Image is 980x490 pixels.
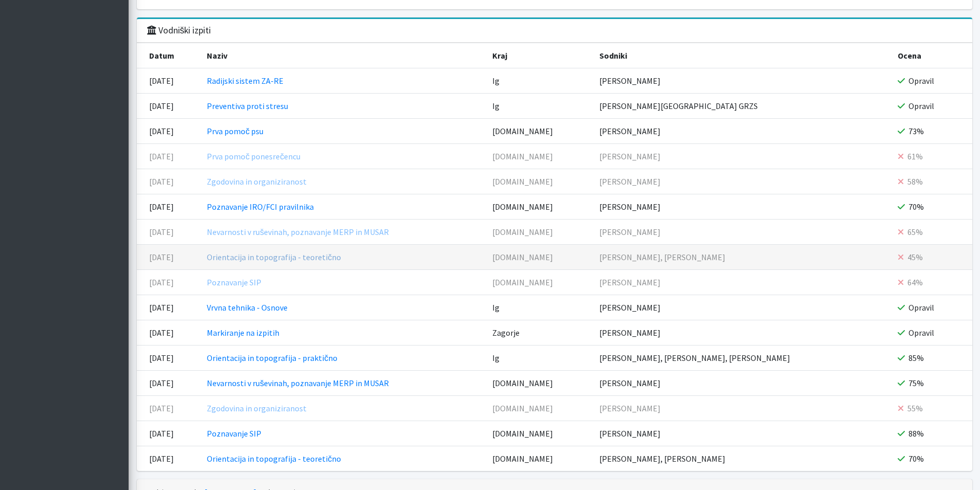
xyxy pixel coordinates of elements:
td: [DOMAIN_NAME] [486,396,593,421]
td: [DATE] [137,169,201,194]
span: 75% [908,378,924,388]
span: Opravil [908,328,934,338]
th: Sodniki [593,43,891,68]
span: 61% [907,151,923,161]
th: Naziv [201,43,486,68]
a: Orientacija in topografija - teoretično [207,252,341,262]
span: Opravil [908,101,934,111]
td: [DOMAIN_NAME] [486,446,593,471]
a: Radijski sistem ZA-RE [207,76,283,86]
td: [DOMAIN_NAME] [486,169,593,194]
td: [DOMAIN_NAME] [486,421,593,446]
th: Kraj [486,43,593,68]
td: Ig [486,94,593,119]
span: 58% [907,176,923,187]
td: [PERSON_NAME] [593,295,891,320]
td: [PERSON_NAME] [593,169,891,194]
th: Ocena [892,43,972,68]
td: [PERSON_NAME][GEOGRAPHIC_DATA] GRZS [593,94,891,119]
td: [DOMAIN_NAME] [486,119,593,144]
td: [PERSON_NAME] [593,270,891,295]
span: 64% [907,277,923,287]
td: [DATE] [137,295,201,320]
a: Prva pomoč psu [207,126,263,136]
td: [DATE] [137,194,201,220]
td: [DOMAIN_NAME] [486,245,593,270]
td: [DATE] [137,320,201,346]
span: 65% [907,227,923,237]
td: [PERSON_NAME] [593,119,891,144]
td: [PERSON_NAME] [593,194,891,220]
td: [DATE] [137,421,201,446]
td: [DATE] [137,68,201,94]
td: [DATE] [137,220,201,245]
td: [DATE] [137,270,201,295]
span: 70% [908,453,924,464]
td: [PERSON_NAME], [PERSON_NAME] [593,446,891,471]
span: 70% [908,202,924,212]
span: 55% [907,403,923,413]
td: [DATE] [137,94,201,119]
span: 73% [908,126,924,136]
td: [DOMAIN_NAME] [486,270,593,295]
td: [DOMAIN_NAME] [486,220,593,245]
td: Ig [486,346,593,371]
td: [DOMAIN_NAME] [486,144,593,169]
td: [PERSON_NAME] [593,396,891,421]
td: [DATE] [137,396,201,421]
td: [PERSON_NAME] [593,421,891,446]
td: [DOMAIN_NAME] [486,371,593,396]
td: [DATE] [137,346,201,371]
span: 45% [907,252,923,262]
span: 85% [908,353,924,363]
td: [PERSON_NAME] [593,371,891,396]
a: Preventiva proti stresu [207,101,288,111]
td: [DATE] [137,245,201,270]
a: Markiranje na izpitih [207,328,279,338]
a: Nevarnosti v ruševinah, poznavanje MERP in MUSAR [207,378,389,388]
span: 88% [908,428,924,439]
a: Zgodovina in organiziranost [207,176,307,187]
td: [DOMAIN_NAME] [486,194,593,220]
a: Poznavanje SIP [207,277,261,287]
td: [PERSON_NAME] [593,68,891,94]
span: Opravil [908,76,934,86]
td: [PERSON_NAME] [593,220,891,245]
a: Orientacija in topografija - praktično [207,353,337,363]
a: Nevarnosti v ruševinah, poznavanje MERP in MUSAR [207,227,389,237]
td: [DATE] [137,144,201,169]
a: Poznavanje IRO/FCI pravilnika [207,202,314,212]
td: [DATE] [137,371,201,396]
h3: Vodniški izpiti [147,25,211,36]
th: Datum [137,43,201,68]
span: Opravil [908,302,934,313]
td: [DATE] [137,446,201,471]
a: Zgodovina in organiziranost [207,403,307,413]
td: Ig [486,295,593,320]
td: [DATE] [137,119,201,144]
a: Prva pomoč ponesrečencu [207,151,300,161]
td: Zagorje [486,320,593,346]
td: [PERSON_NAME], [PERSON_NAME], [PERSON_NAME] [593,346,891,371]
a: Poznavanje SIP [207,428,261,439]
td: [PERSON_NAME], [PERSON_NAME] [593,245,891,270]
a: Vrvna tehnika - Osnove [207,302,288,313]
td: [PERSON_NAME] [593,144,891,169]
a: Orientacija in topografija - teoretično [207,453,341,464]
td: [PERSON_NAME] [593,320,891,346]
td: Ig [486,68,593,94]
